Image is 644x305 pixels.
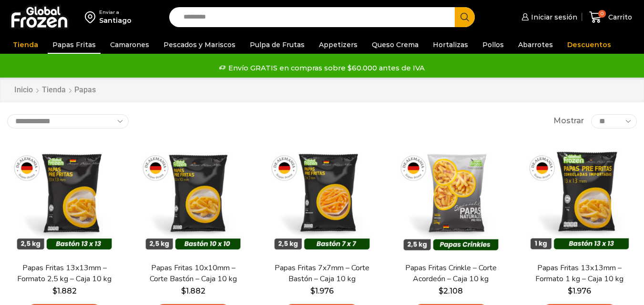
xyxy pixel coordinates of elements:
[105,36,154,54] a: Camarones
[455,7,475,27] button: Search button
[399,263,502,285] a: Papas Fritas Crinkle – Corte Acordeón – Caja 10 kg
[85,9,99,25] img: address-field-icon.svg
[553,116,584,127] span: Mostrar
[310,286,334,295] bdi: 1.976
[513,36,558,54] a: Abarrotes
[13,263,116,285] a: Papas Fritas 13x13mm – Formato 2,5 kg – Caja 10 kg
[159,36,240,54] a: Pescados y Mariscos
[52,286,57,295] span: $
[8,36,43,54] a: Tienda
[562,36,616,54] a: Descuentos
[52,286,77,295] bdi: 1.882
[568,286,591,295] bdi: 1.976
[14,85,33,96] a: Inicio
[568,286,572,295] span: $
[519,8,577,27] a: Iniciar sesión
[142,263,245,285] a: Papas Fritas 10x10mm – Corte Bastón – Caja 10 kg
[587,6,634,29] a: 0 Carrito
[598,10,606,18] span: 0
[528,263,631,285] a: Papas Fritas 13x13mm – Formato 1 kg – Caja 10 kg
[478,36,509,54] a: Pollos
[310,286,315,295] span: $
[74,85,96,94] h1: Papas
[314,36,362,54] a: Appetizers
[7,114,129,128] select: Pedido de la tienda
[439,286,463,295] bdi: 2.108
[270,263,373,285] a: Papas Fritas 7x7mm – Corte Bastón – Caja 10 kg
[181,286,205,295] bdi: 1.882
[14,85,96,96] nav: Breadcrumb
[181,286,186,295] span: $
[428,36,473,54] a: Hortalizas
[529,12,577,22] span: Iniciar sesión
[245,36,309,54] a: Pulpa de Frutas
[367,36,423,54] a: Queso Crema
[439,286,443,295] span: $
[48,36,101,54] a: Papas Fritas
[606,12,632,22] span: Carrito
[41,85,66,96] a: Tienda
[99,9,132,16] div: Enviar a
[99,16,132,25] div: Santiago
